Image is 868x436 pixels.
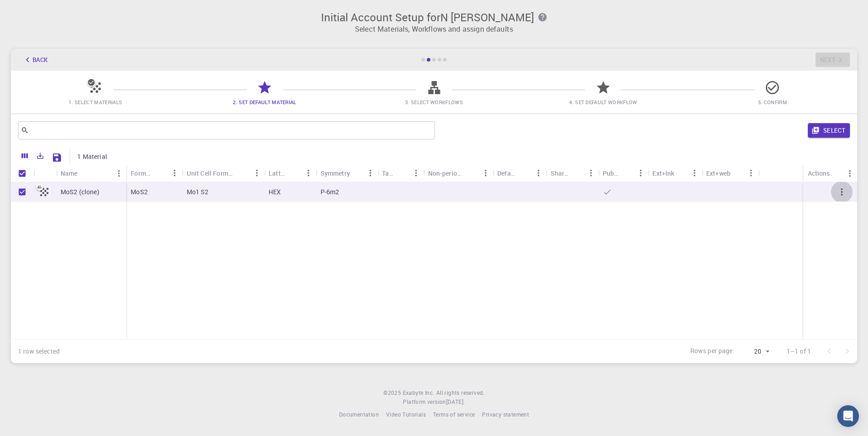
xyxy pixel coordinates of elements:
[18,53,52,67] button: Back
[77,152,107,161] p: 1 Material
[808,123,850,138] button: Select
[409,166,424,180] button: Menu
[131,164,153,182] div: Formula
[233,99,296,105] span: 2. Set Default Material
[493,164,546,182] div: Default
[546,164,598,182] div: Shared
[584,166,598,180] button: Menu
[744,166,758,180] button: Menu
[648,164,701,182] div: Ext+lnk
[131,187,148,196] p: MoS2
[126,164,182,182] div: Formula
[464,166,478,180] button: Sort
[56,164,126,182] div: Name
[706,164,731,182] div: Ext+web
[112,166,126,181] button: Menu
[551,164,569,182] div: Shared
[187,164,235,182] div: Unit Cell Formula
[738,345,772,358] div: 20
[837,405,859,427] div: Open Intercom Messenger
[598,164,648,182] div: Public
[433,410,475,419] a: Terms of service
[843,166,857,181] button: Menu
[424,164,493,182] div: Non-periodic
[403,388,434,398] a: Exabyte Inc.
[382,164,394,182] div: Tags
[61,187,99,196] p: MoS2 (clone)
[395,166,409,180] button: Sort
[446,398,465,407] a: [DATE].
[478,166,493,180] button: Menu
[61,164,78,182] div: Name
[436,388,485,398] span: All rights reserved.
[168,166,182,180] button: Menu
[377,164,423,182] div: Tags
[569,166,584,180] button: Sort
[633,166,648,180] button: Menu
[687,166,702,180] button: Menu
[17,149,33,163] button: Columns
[187,187,209,196] p: Mo1 S2
[18,347,60,356] div: 1 row selected
[386,411,426,418] span: Video Tutorials
[316,164,377,182] div: Symmetry
[153,166,168,180] button: Sort
[33,149,48,163] button: Export
[532,166,546,180] button: Menu
[16,24,852,34] p: Select Materials, Workflows and assign defaults
[702,164,758,182] div: Ext+web
[321,187,340,196] p: P-6m2
[339,411,379,418] span: Documentation
[652,164,674,182] div: Ext+lnk
[321,164,350,182] div: Symmetry
[302,166,316,180] button: Menu
[235,166,250,180] button: Sort
[403,398,446,407] span: Platform version
[69,99,122,105] span: 1. Select Materials
[803,164,857,182] div: Actions
[690,346,735,357] p: Rows per page:
[18,6,51,14] span: Support
[16,11,852,24] h3: Initial Account Setup for N [PERSON_NAME]
[758,99,787,105] span: 5. Confirm
[48,149,66,167] button: Save Explorer Settings
[182,164,264,182] div: Unit Cell Formula
[808,164,830,182] div: Actions
[603,164,619,182] div: Public
[482,410,529,419] a: Privacy statement
[428,164,464,182] div: Non-periodic
[33,164,56,182] div: Icon
[497,164,517,182] div: Default
[403,389,434,396] span: Exabyte Inc.
[446,398,465,405] span: [DATE] .
[482,411,529,418] span: Privacy statement
[269,164,287,182] div: Lattice
[569,99,637,105] span: 4. Set Default Workflow
[78,166,92,181] button: Sort
[619,166,633,180] button: Sort
[287,166,302,180] button: Sort
[264,164,316,182] div: Lattice
[386,410,426,419] a: Video Tutorials
[405,99,463,105] span: 3. Select Workflows
[517,166,532,180] button: Sort
[269,187,281,196] p: HEX
[250,166,264,180] button: Menu
[363,166,377,180] button: Menu
[339,410,379,419] a: Documentation
[787,347,811,356] p: 1–1 of 1
[433,411,475,418] span: Terms of service
[383,388,402,398] span: © 2025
